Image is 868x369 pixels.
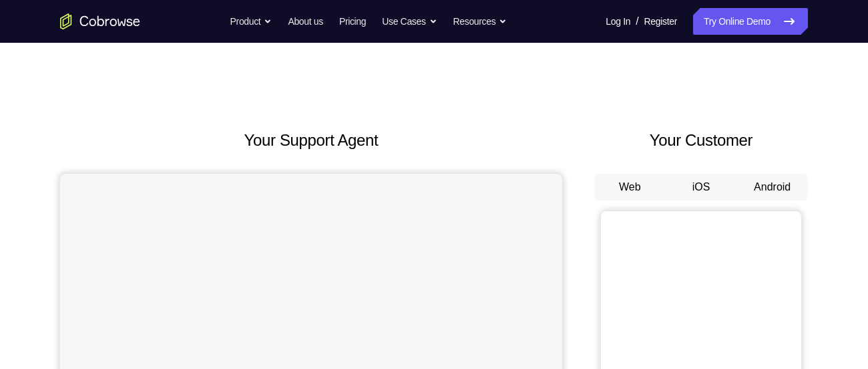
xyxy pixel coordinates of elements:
a: Go to the home page [60,13,140,29]
button: Product [230,8,272,35]
a: Pricing [339,8,366,35]
button: Android [736,174,808,201]
a: Register [644,8,677,35]
h2: Your Support Agent [60,128,562,152]
a: About us [288,8,322,35]
button: iOS [666,174,737,201]
span: / [636,13,638,29]
button: Web [594,174,666,201]
a: Log In [606,8,630,35]
h2: Your Customer [594,128,808,152]
button: Use Cases [382,8,437,35]
a: Try Online Demo [693,8,808,35]
button: Resources [453,8,507,35]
